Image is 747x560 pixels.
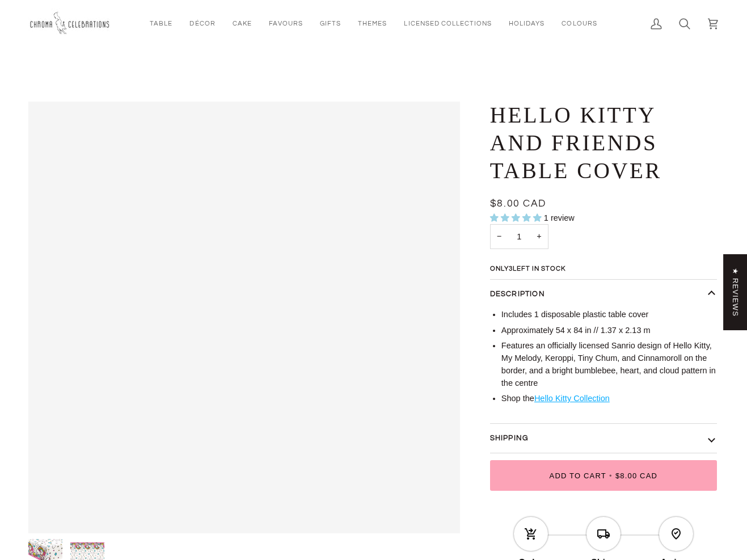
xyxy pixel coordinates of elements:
button: Description [490,280,717,309]
p: Shop the [501,393,717,405]
span: $8.00 CAD [490,199,546,209]
button: Shipping [490,424,717,453]
span: 3 [509,266,513,272]
span: Gifts [320,19,341,28]
span: 1 review [544,213,575,222]
span: Add to Cart [550,471,606,480]
img: Chroma Celebrations [28,9,113,39]
span: Table [150,19,172,28]
span: Licensed Collections [404,19,492,28]
span: Holidays [509,19,545,28]
input: Quantity [490,224,548,250]
span: Themes [358,19,387,28]
div: Hello Kitty and Friends Table Cover [28,102,460,533]
span: Only left in stock [490,266,571,272]
span: 5.00 stars [490,213,544,222]
li: Features an officially licensed Sanrio design of Hello Kitty, My Melody, Keroppi, Tiny Chum, and ... [501,340,717,389]
span: Cake [233,19,252,28]
div: Click to open Judge.me floating reviews tab [723,254,747,330]
span: Colours [562,19,597,28]
span: Favours [269,19,303,28]
span: $8.00 CAD [615,471,657,480]
li: Includes 1 disposable plastic table cover [501,309,717,321]
h1: Hello Kitty and Friends Table Cover [490,102,708,184]
button: Decrease quantity [490,224,508,250]
a: Hello Kitty Collection [534,394,610,403]
li: Approximately 54 x 84 in // 1.37 x 2.13 m [501,325,717,337]
span: • [606,471,615,480]
button: Add to Cart [490,460,717,491]
button: Increase quantity [530,224,548,250]
span: Décor [189,19,215,28]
